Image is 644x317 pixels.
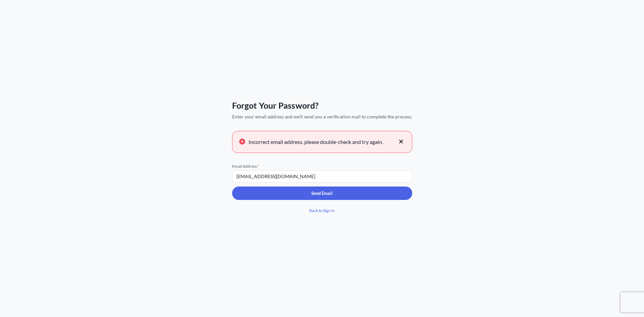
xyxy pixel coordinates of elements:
[311,190,333,197] p: Send Email
[232,170,412,182] input: example@gmail.com
[309,207,335,214] span: Back to Sign In
[249,138,383,146] span: Incorrect email address, please double-check and try again.
[232,113,412,120] span: Enter your email address and we'll send you a verification mail to complete the process.
[232,164,412,169] span: Email Address
[232,100,412,111] span: Forgot Your Password?
[232,204,412,217] a: Back to Sign In
[232,187,412,200] button: Send Email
